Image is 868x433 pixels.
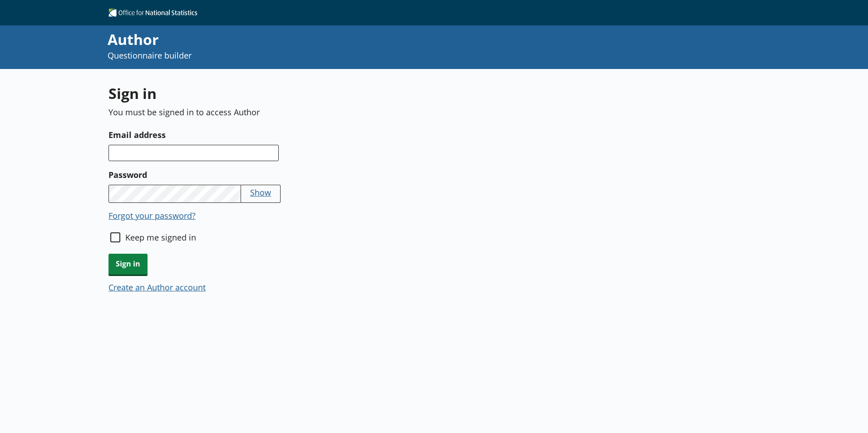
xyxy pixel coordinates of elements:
button: Forgot your password? [108,210,196,221]
button: Show [250,187,271,198]
button: Create an Author account [108,282,206,293]
div: Author [108,30,586,50]
label: Keep me signed in [125,232,196,243]
p: Questionnaire builder [108,50,586,61]
h1: Sign in [108,84,537,103]
label: Email address [108,128,537,142]
button: Sign in [108,254,148,275]
p: You must be signed in to access Author [108,107,537,118]
label: Password [108,168,537,182]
